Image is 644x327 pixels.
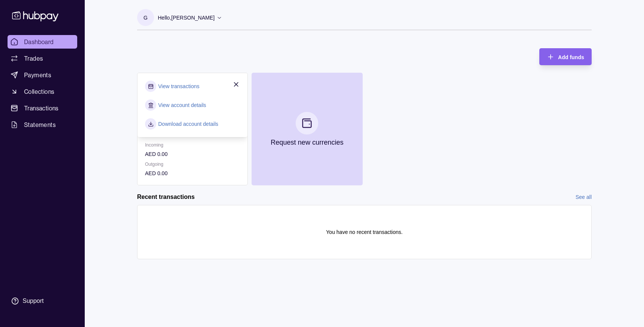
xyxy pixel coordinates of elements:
a: Support [8,293,77,309]
span: Trades [24,54,43,63]
p: You have no recent transactions. [326,228,403,236]
span: Dashboard [24,37,54,46]
span: Payments [24,70,51,79]
a: Payments [8,68,77,82]
p: Incoming [145,141,240,149]
div: Support [23,297,44,305]
a: Trades [8,52,77,65]
a: View account details [158,101,206,109]
button: Add funds [539,48,592,65]
a: Collections [8,85,77,98]
a: Transactions [8,101,77,115]
p: G [143,14,148,22]
p: Hello, [PERSON_NAME] [158,14,215,22]
h2: Recent transactions [137,193,195,201]
span: Transactions [24,104,59,113]
a: See all [575,193,592,201]
a: Statements [8,118,77,131]
p: AED 0.00 [145,169,240,177]
a: Dashboard [8,35,77,49]
button: Request new currencies [252,73,362,185]
a: Download account details [158,120,218,128]
p: Outgoing [145,160,240,168]
p: AED 0.00 [145,150,240,158]
span: Statements [24,120,56,129]
p: Request new currencies [271,138,343,147]
span: Add funds [558,54,584,60]
span: Collections [24,87,54,96]
a: View transactions [158,82,199,90]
